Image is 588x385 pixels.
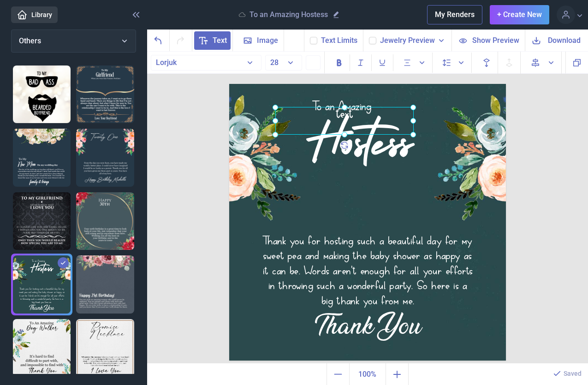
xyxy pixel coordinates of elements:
button: Align to page [524,52,562,74]
button: Actual size [349,363,386,385]
button: Underline [372,54,393,71]
button: 28 [265,55,302,71]
button: Text Limits [321,35,357,46]
span: 100% [351,365,384,384]
button: Download [525,30,588,51]
img: b010.jpg [229,84,506,361]
button: Zoom in [386,363,409,385]
button: Jewelry Preview [380,35,446,46]
button: Undo [147,30,170,51]
button: Forwards [498,52,521,74]
img: Happy 21st Birthday [76,255,134,313]
div: To an Amazing [282,100,401,116]
span: Lorjuk [156,58,177,67]
img: Twenty One.jpg [76,129,134,186]
img: TO MY GIRLFRIEND [13,192,71,250]
button: + Create New [490,5,549,24]
button: Bold [328,54,350,71]
img: To an Amazing Hostess [13,255,71,313]
img: Promise Necklace (for Men) [76,319,134,377]
p: Saved [564,369,582,378]
img: to my New Mom [13,129,71,186]
span: 28 [270,58,279,67]
span: Others [19,36,41,45]
img: Bad ass [13,65,71,123]
a: Library [11,6,58,23]
div: Thank You [302,317,434,347]
img: happy 30th [76,192,134,250]
button: Copy [565,52,588,73]
img: To an amazing dogwalker [13,319,71,377]
span: Jewelry Preview [380,35,435,46]
p: To an Amazing Hostess [249,10,328,19]
span: Download [548,35,581,46]
button: Zoom out [327,363,349,385]
span: Show Preview [472,35,519,46]
span: Text [213,35,227,46]
button: My Renders [427,5,482,24]
div: Hostess [275,131,442,173]
button: Show Preview [451,30,525,51]
button: Alignment [397,53,433,73]
button: Italic [350,54,372,71]
button: Image [233,30,284,51]
div: Thank you for hosting such a beautiful day for my sweet pea and making the baby shower as happy a... [246,233,488,304]
img: To My [76,65,134,123]
span: Image [257,35,278,46]
button: Redo [170,30,192,51]
button: Spacing [436,53,472,73]
button: Lorjuk [151,55,261,71]
button: Others [11,30,136,53]
button: Text [192,30,233,51]
button: Backwards [475,52,498,74]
